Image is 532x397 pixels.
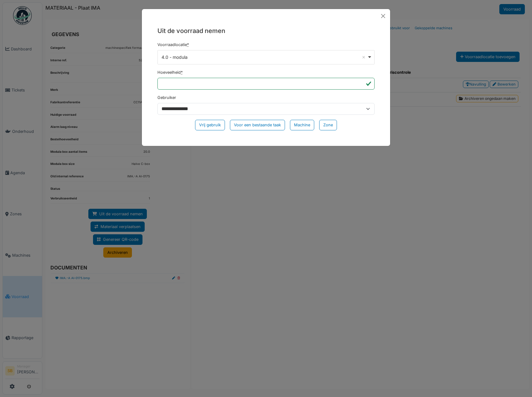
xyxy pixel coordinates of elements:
button: Close [379,12,388,21]
div: Zone [319,120,337,130]
abbr: Verplicht [181,70,183,75]
label: Hoeveelheid [157,69,183,75]
div: Vrij gebruik [195,120,225,130]
label: Gebruiker [157,95,176,100]
button: Remove item: '121920' [361,54,367,60]
abbr: Verplicht [187,42,189,47]
div: Voor een bestaande taak [230,120,285,130]
label: Voorraadlocatie [157,42,189,48]
div: 4.0 - modula [161,54,367,60]
div: Machine [290,120,314,130]
h5: Uit de voorraad nemen [157,26,375,35]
